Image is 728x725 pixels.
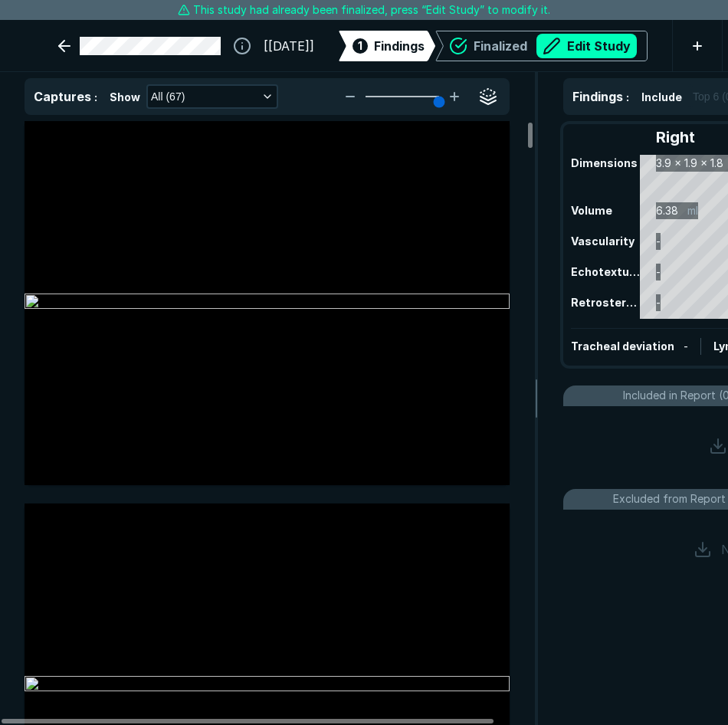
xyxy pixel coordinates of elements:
[25,29,37,63] a: See-Mode Logo
[684,340,688,353] span: -
[435,31,648,61] div: FinalizedEdit Study
[151,88,185,105] span: All (67)
[94,90,97,103] span: :
[374,37,425,55] span: Findings
[193,2,550,18] span: This study had already been finalized, press “Edit Study” to modify it.
[474,34,637,58] div: Finalized
[264,37,314,55] span: [[DATE]]
[25,676,510,694] img: c0394952-19b9-4f59-920f-0906cbf1f43e
[34,89,91,104] span: Captures
[536,34,637,58] button: Edit Study
[571,340,674,353] span: Tracheal deviation
[358,38,362,54] span: 1
[641,89,682,105] span: Include
[25,294,510,312] img: 1d7d11eb-5eb3-4f76-ba07-caf360e1d969
[572,89,623,104] span: Findings
[339,31,435,61] div: 1Findings
[110,89,140,105] span: Show
[626,90,629,103] span: :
